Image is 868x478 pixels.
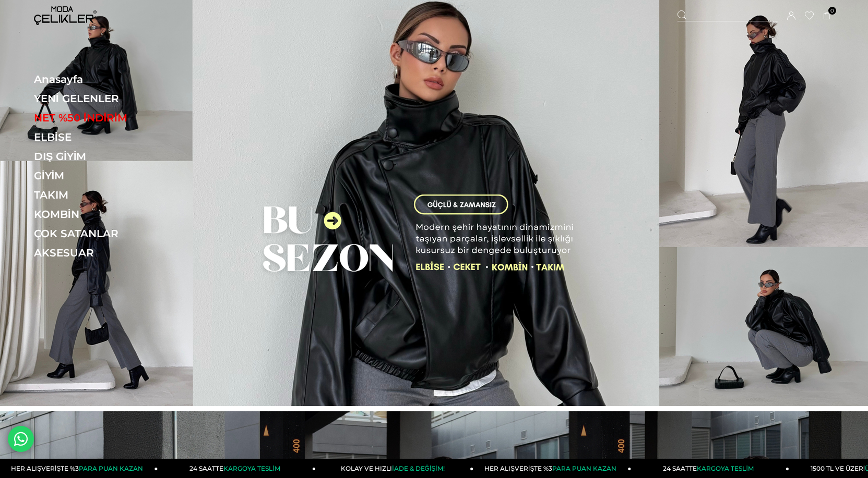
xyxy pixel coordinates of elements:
a: Anasayfa [34,73,177,85]
a: 0 [823,12,831,20]
a: YENİ GELENLER [34,92,177,105]
a: 24 SAATTEKARGOYA TESLİM [632,459,789,478]
a: AKSESUAR [34,247,177,259]
a: KOLAY VE HIZLIİADE & DEĞİŞİM! [316,459,473,478]
span: KARGOYA TESLİM [697,464,753,472]
a: ÇOK SATANLAR [34,227,177,240]
span: İADE & DEĞİŞİM! [392,464,444,472]
img: logo [34,6,97,25]
a: GİYİM [34,169,177,182]
a: 24 SAATTEKARGOYA TESLİM [158,459,316,478]
span: PARA PUAN KAZAN [79,464,143,472]
span: KARGOYA TESLİM [223,464,280,472]
span: 0 [828,7,836,15]
a: NET %50 İNDİRİM [34,112,177,124]
a: TAKIM [34,189,177,201]
span: PARA PUAN KAZAN [552,464,616,472]
a: ELBİSE [34,131,177,143]
a: DIŞ GİYİM [34,150,177,163]
a: HER ALIŞVERİŞTE %3PARA PUAN KAZAN [473,459,631,478]
a: KOMBİN [34,208,177,220]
